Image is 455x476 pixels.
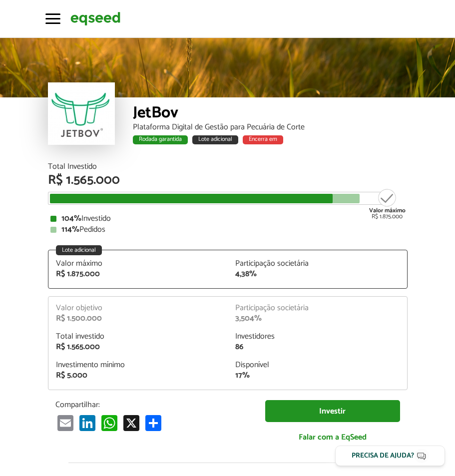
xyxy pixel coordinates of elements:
[48,163,408,171] div: Total Investido
[143,415,163,431] a: Compartilhar
[61,212,81,225] strong: 104%
[265,400,400,423] a: Investir
[235,315,400,323] div: 3,504%
[50,215,405,223] div: Investido
[56,260,220,268] div: Valor máximo
[56,270,220,278] div: R$ 1.875.000
[235,304,400,312] div: Participação societária
[55,415,75,431] a: Email
[192,135,238,144] div: Lote adicional
[235,372,400,380] div: 17%
[265,427,400,448] a: Falar com a EqSeed
[133,135,188,144] div: Rodada garantida
[56,372,220,380] div: R$ 5.000
[235,333,400,341] div: Investidores
[70,10,120,27] img: EqSeed
[56,304,220,312] div: Valor objetivo
[133,105,408,123] div: JetBov
[56,361,220,369] div: Investimento mínimo
[243,135,283,144] div: Encerra em
[56,333,220,341] div: Total investido
[369,188,406,220] div: R$ 1.875.000
[235,361,400,369] div: Disponível
[369,206,406,215] strong: Valor máximo
[50,226,405,234] div: Pedidos
[55,400,250,410] p: Compartilhar:
[133,123,408,131] div: Plataforma Digital de Gestão para Pecuária de Corte
[77,415,97,431] a: LinkedIn
[56,343,220,351] div: R$ 1.565.000
[235,343,400,351] div: 86
[48,174,408,187] div: R$ 1.565.000
[235,260,400,268] div: Participação societária
[56,245,102,255] div: Lote adicional
[235,270,400,278] div: 4,38%
[99,415,119,431] a: WhatsApp
[61,223,79,236] strong: 114%
[56,315,220,323] div: R$ 1.500.000
[121,415,141,431] a: X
